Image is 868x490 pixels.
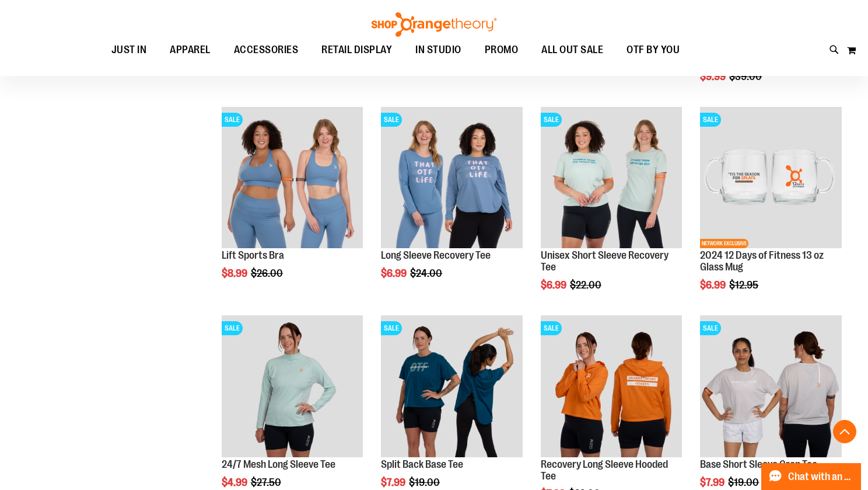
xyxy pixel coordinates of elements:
img: Split Back Base Tee [381,315,523,457]
a: Main of 2024 Covention Lift Sports BraSALE [222,107,363,251]
span: SALE [222,321,243,335]
div: product [375,101,528,309]
span: ALL OUT SALE [541,37,603,63]
img: Main of 2024 AUGUST Long Sleeve Recovery Tee [381,107,523,249]
div: product [535,101,688,321]
span: $7.99 [700,477,726,488]
span: SALE [541,321,562,335]
span: SALE [541,113,562,127]
a: Unisex Short Sleeve Recovery Tee [541,249,668,273]
div: product [694,101,848,321]
a: 24/7 Mesh Long Sleeve Tee [222,458,335,470]
img: Main of 2024 AUGUST Unisex Short Sleeve Recovery Tee [541,107,682,249]
span: OTF BY YOU [626,37,680,63]
img: Main image of 2024 12 Days of Fitness 13 oz Glass Mug [700,107,842,249]
a: Split Back Base Tee [381,458,463,470]
img: Shop Orangetheory [370,12,498,37]
a: 2024 12 Days of Fitness 13 oz Glass Mug [700,249,824,273]
span: $6.99 [541,279,568,291]
span: NETWORK EXCLUSIVE [700,239,748,248]
button: Chat with an Expert [761,463,862,490]
span: SALE [700,113,721,127]
a: Main Image of Base Short Sleeve Crop TeeSALE [700,315,842,459]
a: Lift Sports Bra [222,249,284,261]
span: RETAIL DISPLAY [321,37,392,63]
span: IN STUDIO [415,37,461,63]
span: SALE [381,113,402,127]
span: JUST IN [111,37,147,63]
img: Main Image of Base Short Sleeve Crop Tee [700,315,842,457]
span: SALE [381,321,402,335]
span: SALE [700,321,721,335]
span: APPAREL [170,37,211,63]
a: Main of 2024 AUGUST Long Sleeve Recovery TeeSALE [381,107,523,251]
span: PROMO [485,37,519,63]
span: $4.99 [222,477,249,488]
a: Long Sleeve Recovery Tee [381,249,491,261]
a: Split Back Base TeeSALE [381,315,523,459]
span: $7.99 [381,477,407,488]
span: $24.00 [410,267,444,279]
img: Main Image of Recovery Long Sleeve Hooded Tee [541,315,682,457]
a: 24/7 Mesh Long Sleeve TeeSALE [222,315,363,459]
span: $26.00 [251,267,285,279]
span: Chat with an Expert [788,471,854,482]
a: Main of 2024 AUGUST Unisex Short Sleeve Recovery TeeSALE [541,107,682,251]
span: SALE [222,113,243,127]
span: $22.00 [570,279,603,291]
span: $19.00 [409,477,442,488]
span: $12.95 [729,279,760,291]
span: $27.50 [251,477,283,488]
span: $6.99 [700,279,727,291]
span: $39.00 [729,71,764,82]
div: product [216,101,369,309]
a: Base Short Sleeve Crop Tee [700,458,817,470]
span: $8.99 [222,267,249,279]
span: $19.00 [728,477,761,488]
button: Back To Top [833,420,856,443]
a: Recovery Long Sleeve Hooded Tee [541,458,668,482]
span: ACCESSORIES [234,37,299,63]
span: $9.99 [700,71,727,82]
a: Main Image of Recovery Long Sleeve Hooded TeeSALE [541,315,682,459]
img: Main of 2024 Covention Lift Sports Bra [222,107,363,249]
span: $6.99 [381,267,408,279]
img: 24/7 Mesh Long Sleeve Tee [222,315,363,457]
a: Main image of 2024 12 Days of Fitness 13 oz Glass MugSALENETWORK EXCLUSIVE [700,107,842,251]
